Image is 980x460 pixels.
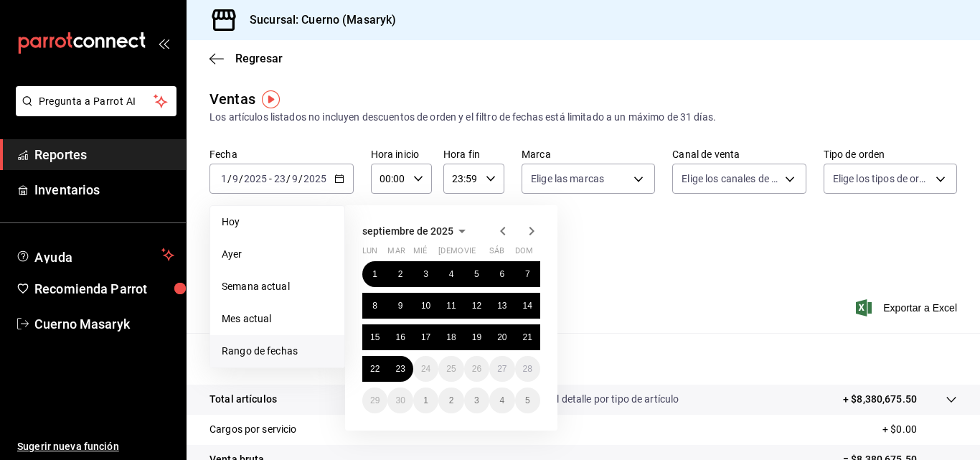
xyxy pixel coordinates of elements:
[472,332,481,342] abbr: 19 de septiembre de 2025
[232,173,239,184] input: --
[446,332,456,342] abbr: 18 de septiembre de 2025
[209,392,277,407] p: Total artículos
[372,269,377,279] abbr: 1 de septiembre de 2025
[413,261,438,287] button: 3 de septiembre de 2025
[209,110,957,125] div: Los artículos listados no incluyen descuentos de orden y el filtro de fechas está limitado a un m...
[859,299,957,316] button: Exportar a Excel
[34,246,156,263] span: Ayuda
[489,324,514,350] button: 20 de septiembre de 2025
[423,395,428,405] abbr: 1 de octubre de 2025
[371,149,432,159] label: Hora inicio
[398,269,403,279] abbr: 2 de septiembre de 2025
[464,293,489,319] button: 12 de septiembre de 2025
[395,395,405,405] abbr: 30 de septiembre de 2025
[464,261,489,287] button: 5 de septiembre de 2025
[446,364,456,374] abbr: 25 de septiembre de 2025
[227,173,232,184] span: /
[421,301,430,311] abbr: 10 de septiembre de 2025
[222,279,333,294] span: Semana actual
[438,388,463,413] button: 2 de octubre de 2025
[449,395,454,405] abbr: 2 de octubre de 2025
[262,90,280,108] img: Tooltip marker
[273,173,286,184] input: --
[824,149,957,159] label: Tipo de orden
[489,261,514,287] button: 6 de septiembre de 2025
[222,247,333,262] span: Ayer
[413,293,438,319] button: 10 de septiembre de 2025
[413,356,438,382] button: 24 de septiembre de 2025
[222,344,333,359] span: Rango de fechas
[372,301,377,311] abbr: 8 de septiembre de 2025
[515,246,533,261] abbr: domingo
[515,324,540,350] button: 21 de septiembre de 2025
[472,301,481,311] abbr: 12 de septiembre de 2025
[515,388,540,413] button: 5 de octubre de 2025
[17,439,174,454] span: Sugerir nueva función
[464,356,489,382] button: 26 de septiembre de 2025
[497,301,507,311] abbr: 13 de septiembre de 2025
[523,364,532,374] abbr: 28 de septiembre de 2025
[489,388,514,413] button: 4 de octubre de 2025
[449,269,454,279] abbr: 4 de septiembre de 2025
[497,364,507,374] abbr: 27 de septiembre de 2025
[413,246,427,261] abbr: miércoles
[209,149,354,159] label: Fecha
[362,293,387,319] button: 8 de septiembre de 2025
[286,173,291,184] span: /
[438,293,463,319] button: 11 de septiembre de 2025
[222,215,333,230] span: Hoy
[489,293,514,319] button: 13 de septiembre de 2025
[464,324,489,350] button: 19 de septiembre de 2025
[398,301,403,311] abbr: 9 de septiembre de 2025
[489,356,514,382] button: 27 de septiembre de 2025
[438,246,523,261] abbr: jueves
[158,37,169,49] button: open_drawer_menu
[269,173,272,184] span: -
[413,388,438,413] button: 1 de octubre de 2025
[209,422,297,437] p: Cargos por servicio
[303,173,327,184] input: ----
[531,172,604,186] span: Elige las marcas
[395,364,405,374] abbr: 23 de septiembre de 2025
[489,246,504,261] abbr: sábado
[438,356,463,382] button: 25 de septiembre de 2025
[238,11,396,29] h3: Sucursal: Cuerno (Masaryk)
[672,149,806,159] label: Canal de venta
[446,301,456,311] abbr: 11 de septiembre de 2025
[10,104,176,119] a: Pregunta a Parrot AI
[474,269,479,279] abbr: 5 de septiembre de 2025
[443,149,504,159] label: Hora fin
[362,222,471,240] button: septiembre de 2025
[34,145,174,164] span: Reportes
[387,388,413,413] button: 30 de septiembre de 2025
[515,356,540,382] button: 28 de septiembre de 2025
[515,293,540,319] button: 14 de septiembre de 2025
[239,173,243,184] span: /
[220,173,227,184] input: --
[421,364,430,374] abbr: 24 de septiembre de 2025
[423,269,428,279] abbr: 3 de septiembre de 2025
[387,356,413,382] button: 23 de septiembre de 2025
[499,269,504,279] abbr: 6 de septiembre de 2025
[235,52,283,65] span: Regresar
[291,173,298,184] input: --
[525,395,530,405] abbr: 5 de octubre de 2025
[387,246,405,261] abbr: martes
[362,246,377,261] abbr: lunes
[523,332,532,342] abbr: 21 de septiembre de 2025
[474,395,479,405] abbr: 3 de octubre de 2025
[523,301,532,311] abbr: 14 de septiembre de 2025
[222,311,333,327] span: Mes actual
[362,225,453,237] span: septiembre de 2025
[421,332,430,342] abbr: 17 de septiembre de 2025
[497,332,507,342] abbr: 20 de septiembre de 2025
[882,422,957,437] p: + $0.00
[362,356,387,382] button: 22 de septiembre de 2025
[522,149,655,159] label: Marca
[16,86,176,116] button: Pregunta a Parrot AI
[370,395,380,405] abbr: 29 de septiembre de 2025
[209,88,255,110] div: Ventas
[472,364,481,374] abbr: 26 de septiembre de 2025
